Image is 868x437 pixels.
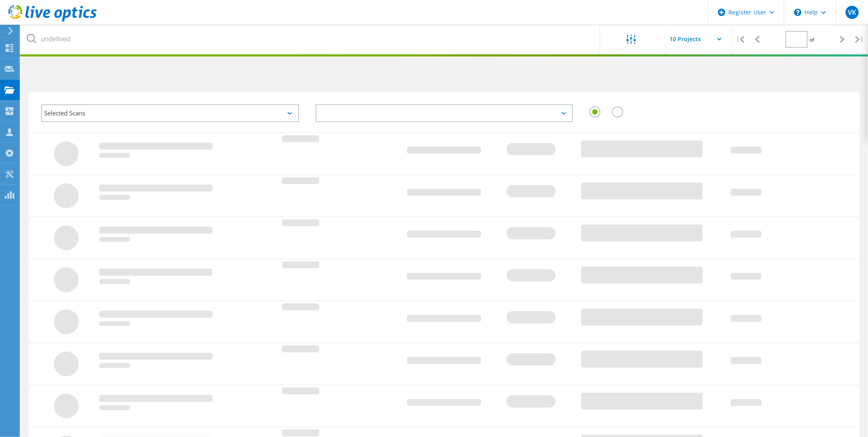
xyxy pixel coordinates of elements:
div: Selected Scans [41,104,299,122]
div: | [851,25,868,54]
span: of [810,36,814,43]
svg: \n [794,9,802,16]
input: undefined [21,25,601,54]
span: VK [848,9,856,16]
a: Live Optics Dashboard [8,17,97,23]
div: | [732,25,749,54]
